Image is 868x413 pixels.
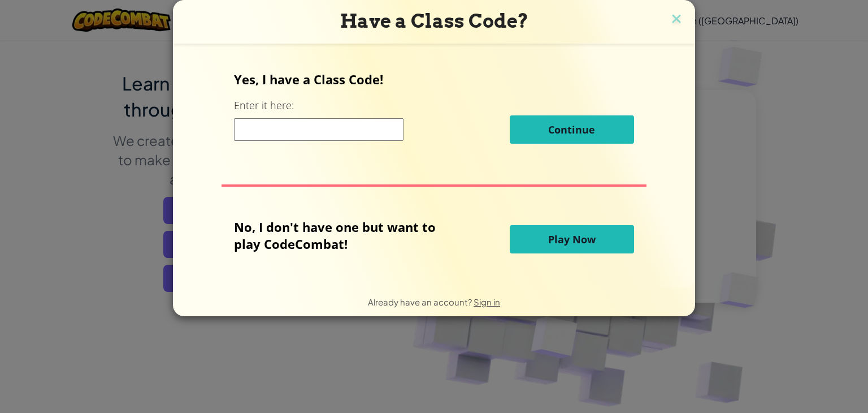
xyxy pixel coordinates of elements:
[234,98,294,113] label: Enter it here:
[474,296,500,307] a: Sign in
[548,123,595,136] span: Continue
[510,115,634,144] button: Continue
[510,225,634,253] button: Play Now
[669,11,684,28] img: close icon
[548,233,596,246] span: Play Now
[234,71,633,88] p: Yes, I have a Class Code!
[368,296,474,307] span: Already have an account?
[340,10,528,32] span: Have a Class Code?
[234,218,453,252] p: No, I don't have one but want to play CodeCombat!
